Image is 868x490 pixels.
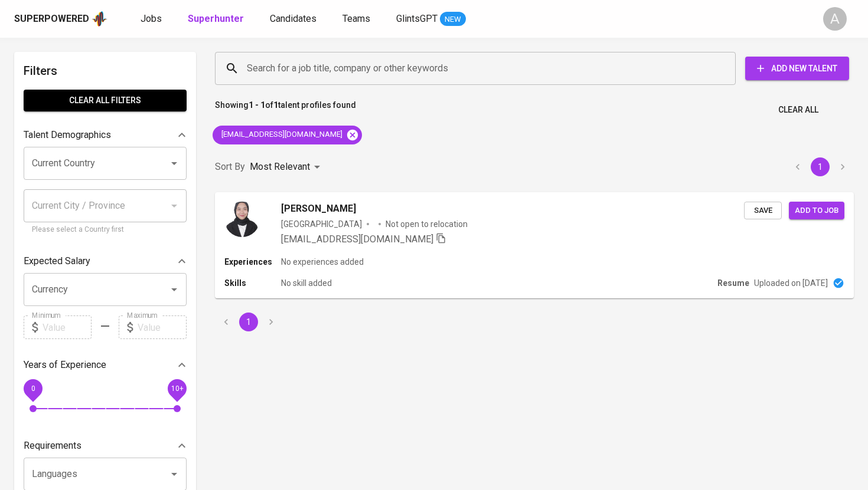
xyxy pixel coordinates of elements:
p: Not open to relocation [386,218,468,230]
a: Candidates [270,12,319,27]
img: 730e6cb6557fa2bf8e165072f49ccde0.jpg [224,202,260,237]
p: Expected Salary [24,254,90,268]
button: Open [166,281,182,298]
span: [PERSON_NAME] [281,202,356,216]
div: Requirements [24,434,187,458]
span: Candidates [270,13,316,24]
span: [EMAIL_ADDRESS][DOMAIN_NAME] [213,129,350,140]
button: Add New Talent [745,57,849,80]
p: No skill added [281,277,332,289]
button: Open [166,466,182,482]
button: Save [744,202,782,220]
span: [EMAIL_ADDRESS][DOMAIN_NAME] [281,234,433,245]
h6: Filters [24,61,187,80]
p: Uploaded on [DATE] [754,277,828,289]
p: Sort By [215,160,245,174]
b: 1 - 1 [249,100,265,110]
a: Superpoweredapp logo [14,10,107,28]
p: Showing of talent profiles found [215,99,356,121]
nav: pagination navigation [215,313,282,331]
div: Expected Salary [24,249,187,273]
span: Clear All filters [33,93,177,108]
p: Skills [224,277,281,289]
span: Add to job [795,204,838,218]
b: 1 [273,100,278,110]
a: GlintsGPT NEW [396,12,466,27]
span: Jobs [141,13,162,24]
span: Add New Talent [755,61,840,76]
span: Save [750,204,776,218]
span: 10+ [171,384,183,393]
p: Please select a Country first [32,224,178,236]
button: Add to job [789,202,844,220]
b: Superhunter [188,13,244,24]
div: A [823,7,847,31]
span: Teams [342,13,370,24]
span: Clear All [778,103,818,117]
p: Talent Demographics [24,128,111,142]
p: No experiences added [281,256,364,268]
img: app logo [92,10,107,28]
input: Value [43,315,92,339]
a: Jobs [141,12,164,27]
p: Resume [717,277,749,289]
span: NEW [440,14,466,25]
nav: pagination navigation [787,157,854,176]
input: Value [138,315,187,339]
a: Superhunter [188,12,246,27]
div: Most Relevant [250,156,324,178]
p: Years of Experience [24,358,106,372]
button: Clear All [774,99,823,121]
p: Most Relevant [250,160,310,174]
button: Open [166,155,182,172]
div: Talent Demographics [24,123,187,147]
p: Experiences [224,256,281,268]
button: page 1 [811,157,830,176]
div: Years of Experience [24,353,187,377]
p: Requirements [24,439,81,453]
button: page 1 [239,313,258,331]
span: GlintsGPT [396,13,438,24]
button: Clear All filters [24,90,187,111]
div: Superpowered [14,12,89,26]
a: [PERSON_NAME][GEOGRAPHIC_DATA]Not open to relocation[EMAIL_ADDRESS][DOMAIN_NAME] SaveAdd to jobEx... [215,192,854,298]
span: 0 [31,384,35,393]
div: [EMAIL_ADDRESS][DOMAIN_NAME] [213,126,362,144]
div: [GEOGRAPHIC_DATA] [281,218,362,230]
a: Teams [342,12,373,27]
